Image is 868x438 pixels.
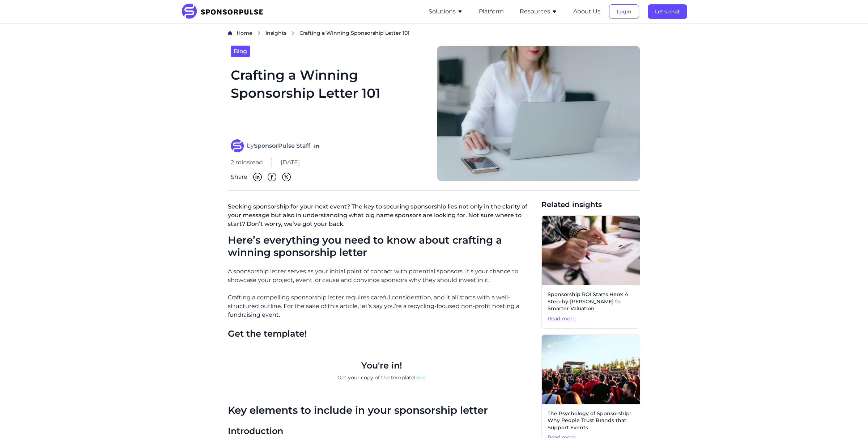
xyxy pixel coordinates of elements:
span: Insights [265,30,286,36]
iframe: Chat Widget [832,403,868,438]
img: chevron right [257,31,261,35]
button: Let's chat [648,4,687,19]
a: Login [609,8,639,15]
h3: Get the template! [228,328,536,339]
a: Blog [231,46,250,57]
span: 2 mins read [231,158,263,167]
strong: SponsorPulse Staff [254,142,310,149]
a: Sponsorship ROI Starts Here: A Step-by-[PERSON_NAME] to Smarter ValuationRead more [541,215,640,328]
button: About Us [573,7,600,16]
span: Share [231,173,247,181]
p: Seeking sponsorship for your next event? The key to securing sponsorship lies not only in the cla... [228,199,536,234]
h2: Here’s everything you need to know about crafting a winning sponsorship letter [228,234,536,258]
a: Insights [265,29,286,37]
img: Linkedin [253,173,262,181]
a: here. [414,374,426,381]
span: by [247,142,310,150]
button: Platform [479,7,504,16]
img: Twitter [282,173,291,181]
p: Crafting a compelling sponsorship letter requires careful consideration, and it all starts with a... [228,293,536,319]
a: Platform [479,8,504,15]
a: About Us [573,8,600,15]
img: Home [228,31,232,35]
span: [DATE] [281,158,300,167]
span: Related insights [541,199,640,210]
a: Let's chat [648,8,687,15]
p: A sponsorship letter serves as your initial point of contact with potential sponsors. It's your c... [228,267,536,285]
img: Facebook [268,173,276,181]
h2: Key elements to include in your sponsorship letter [228,404,536,417]
p: Get your copy of the template [234,371,530,384]
img: SponsorPulse [181,4,269,20]
span: Home [237,30,252,36]
button: Resources [520,7,557,16]
button: Login [609,4,639,19]
a: Follow on LinkedIn [313,142,320,149]
button: Solutions [429,7,463,16]
span: Sponsorship ROI Starts Here: A Step-by-[PERSON_NAME] to Smarter Valuation [548,291,634,312]
img: SponsorPulse Staff [231,139,244,152]
div: You're in! [234,360,530,371]
span: Read more [548,315,634,323]
a: Home [237,29,252,37]
span: Crafting a Winning Sponsorship Letter 101 [299,29,409,37]
img: Getty Images courtesy of Unsplash [542,216,640,285]
h3: Introduction [228,425,536,437]
img: Sebastian Pociecha courtesy of Unsplash [542,335,640,404]
h1: Crafting a Winning Sponsorship Letter 101 [231,66,428,131]
img: chevron right [291,31,295,35]
img: Photo courtesy of Marek Levak via Unsplash [437,46,640,182]
span: The Psychology of Sponsorship: Why People Trust Brands that Support Events [548,410,634,431]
